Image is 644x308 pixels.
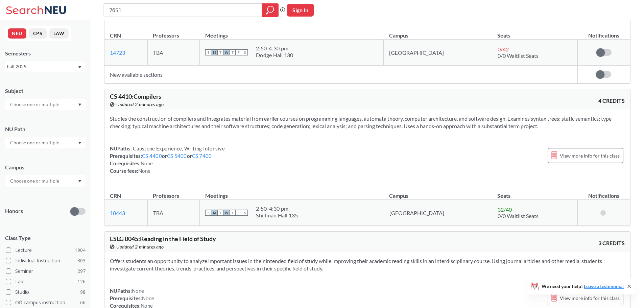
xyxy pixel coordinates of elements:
span: W [223,49,230,55]
button: CPS [29,28,47,39]
span: 3 CREDITS [598,239,625,247]
span: None [141,160,153,166]
div: 2:50 - 4:30 pm [256,45,293,52]
div: Dropdown arrow [5,137,86,148]
span: 66 [80,299,86,306]
svg: Dropdown arrow [78,180,81,183]
th: Campus [384,25,492,40]
input: Choose one or multiple [7,100,64,109]
p: Honors [5,207,23,215]
span: S [242,49,248,55]
label: Lecture [6,246,86,255]
span: Capstone Experience, Writing Intensive [132,145,225,151]
a: CS 7400 [192,153,212,159]
button: NEU [8,28,26,39]
th: Seats [492,185,577,200]
span: 0 / 42 [498,46,509,52]
a: CS 5400 [167,153,187,159]
th: Meetings [200,25,384,40]
span: M [211,210,217,216]
span: S [242,210,248,216]
label: Individual Instruction [6,256,86,265]
span: 126 [77,278,86,285]
label: Off-campus instruction [6,298,86,307]
input: Class, professor, course number, "phrase" [109,4,257,16]
div: magnifying glass [262,3,279,17]
span: None [132,288,144,294]
input: Choose one or multiple [7,177,64,185]
div: CRN [110,32,121,39]
section: Studies the construction of compilers and integrates material from earlier courses on programming... [110,115,625,130]
span: Updated 2 minutes ago [116,101,164,108]
div: Fall 2025Dropdown arrow [5,61,86,72]
span: None [142,295,154,301]
span: View more info for this class [560,151,620,160]
span: T [217,49,223,55]
a: 18443 [110,210,125,216]
th: Meetings [200,185,384,200]
th: Professors [147,185,199,200]
span: F [236,49,242,55]
div: Dropdown arrow [5,175,86,187]
td: New available sections [104,66,577,84]
span: 297 [77,267,86,275]
div: Subject [5,87,86,95]
div: CRN [110,192,121,199]
div: Dodge Hall 130 [256,52,293,58]
span: Class Type [5,234,86,242]
svg: magnifying glass [266,5,274,15]
span: 303 [77,257,86,264]
span: T [217,210,223,216]
a: Leave a testimonial [584,283,624,289]
span: View more info for this class [560,294,620,302]
label: Seminar [6,267,86,276]
td: [GEOGRAPHIC_DATA] [384,200,492,226]
th: Notifications [578,185,630,200]
th: Campus [384,185,492,200]
span: ESLG 0045 : Reading in the Field of Study [110,235,216,242]
span: CS 4410 : Compilers [110,93,161,100]
span: T [230,49,236,55]
span: None [138,168,150,174]
section: Offers students an opportunity to analyze important issues in their intended field of study while... [110,257,625,272]
span: S [205,210,211,216]
span: F [236,210,242,216]
div: 2:50 - 4:30 pm [256,205,298,212]
span: S [205,49,211,55]
input: Choose one or multiple [7,139,64,147]
svg: Dropdown arrow [78,103,81,106]
button: LAW [49,28,69,39]
div: NU Path [5,125,86,133]
div: NUPaths: Prerequisites: or or Corequisites: Course fees: [110,145,225,174]
td: [GEOGRAPHIC_DATA] [384,40,492,66]
th: Notifications [577,25,630,40]
div: Fall 2025 [7,63,77,70]
label: Lab [6,277,86,286]
span: W [223,210,230,216]
th: Seats [492,25,577,40]
span: 98 [80,288,86,296]
label: Studio [6,288,86,297]
div: Semesters [5,50,86,57]
div: Shillman Hall 135 [256,212,298,219]
a: CS 4400 [142,153,162,159]
a: 14723 [110,49,125,56]
span: We need your help! [542,284,624,289]
span: 0/0 Waitlist Seats [498,213,539,219]
span: M [211,49,217,55]
span: 0/0 Waitlist Seats [498,52,539,59]
td: TBA [147,200,199,226]
svg: Dropdown arrow [78,66,81,69]
span: 4 CREDITS [598,97,625,104]
div: Campus [5,164,86,171]
td: TBA [147,40,199,66]
span: Updated 2 minutes ago [116,243,164,251]
div: Dropdown arrow [5,99,86,110]
svg: Dropdown arrow [78,142,81,144]
button: Sign In [287,4,314,17]
span: 1904 [75,246,86,254]
span: 32 / 40 [498,206,512,213]
span: T [230,210,236,216]
th: Professors [147,25,199,40]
